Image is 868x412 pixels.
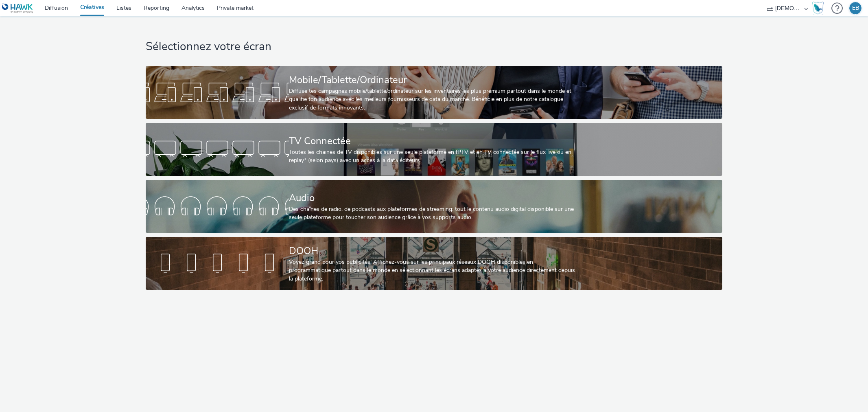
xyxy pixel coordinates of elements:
[146,180,722,233] a: AudioDes chaînes de radio, de podcasts aux plateformes de streaming: tout le contenu audio digita...
[289,87,576,112] div: Diffuse tes campagnes mobile/tablette/ordinateur sur les inventaires les plus premium partout dan...
[2,3,33,13] img: undefined Logo
[289,191,576,205] div: Audio
[289,73,576,87] div: Mobile/Tablette/Ordinateur
[289,258,576,283] div: Voyez grand pour vos publicités! Affichez-vous sur les principaux réseaux DOOH disponibles en pro...
[146,123,722,176] a: TV ConnectéeToutes les chaines de TV disponibles sur une seule plateforme en IPTV et en TV connec...
[289,134,576,148] div: TV Connectée
[812,2,824,15] img: Hawk Academy
[289,244,576,258] div: DOOH
[289,148,576,165] div: Toutes les chaines de TV disponibles sur une seule plateforme en IPTV et en TV connectée sur le f...
[146,237,722,290] a: DOOHVoyez grand pour vos publicités! Affichez-vous sur les principaux réseaux DOOH disponibles en...
[146,66,722,119] a: Mobile/Tablette/OrdinateurDiffuse tes campagnes mobile/tablette/ordinateur sur les inventaires le...
[852,2,859,14] div: EB
[146,39,722,55] h1: Sélectionnez votre écran
[289,205,576,222] div: Des chaînes de radio, de podcasts aux plateformes de streaming: tout le contenu audio digital dis...
[812,2,827,15] a: Hawk Academy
